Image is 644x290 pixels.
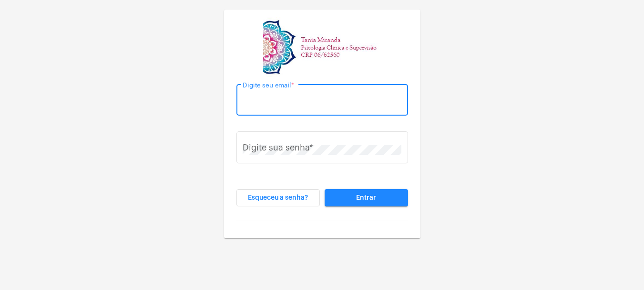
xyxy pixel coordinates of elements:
[243,97,401,107] input: Digite seu email
[325,189,408,206] button: Entrar
[248,194,308,201] span: Esqueceu a senha?
[236,189,320,206] button: Esqueceu a senha?
[263,17,381,77] img: 82f91219-cc54-a9e9-c892-318f5ec67ab1.jpg
[356,194,376,201] span: Entrar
